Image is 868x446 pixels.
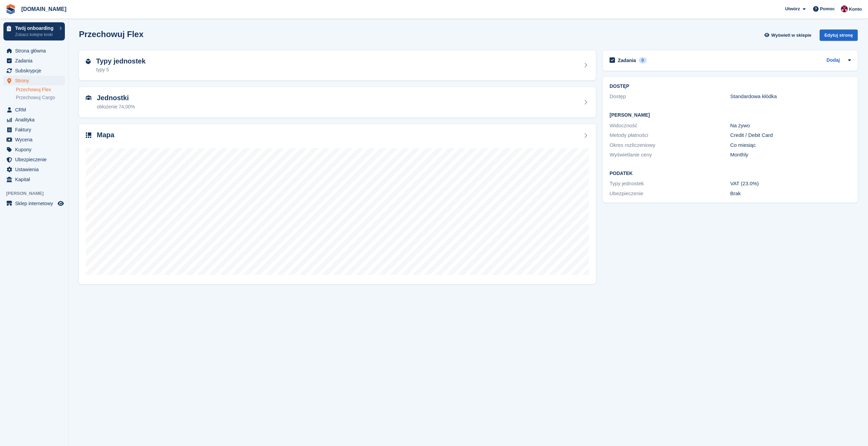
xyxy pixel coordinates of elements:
[15,46,56,56] span: Strona główna
[15,105,56,115] span: CRM
[610,113,851,118] h2: [PERSON_NAME]
[3,56,65,66] a: menu
[79,87,596,117] a: Jednostki obłożenie 74,00%
[3,145,65,154] a: menu
[3,135,65,144] a: menu
[15,26,56,31] p: Twój onboarding
[5,4,16,14] img: stora-icon-8386f47178a22dfd0bd8f6a31ec36ba5ce8667c1dd55bd0f319d3a0aa187defe.svg
[610,151,730,159] div: Wyświetlanie ceny
[3,155,65,164] a: menu
[16,94,65,101] a: Przechowuj Cargo
[820,5,835,12] span: Pomoc
[97,103,135,110] div: obłożenie 74,00%
[3,165,65,174] a: menu
[15,145,56,154] span: Kupony
[3,46,65,56] a: menu
[57,199,65,208] a: Podgląd sklepu
[820,30,858,41] div: Edytuj stronę
[15,56,56,66] span: Zadania
[730,93,851,101] div: Standardowa kłódka
[6,190,68,197] span: [PERSON_NAME]
[16,86,65,93] a: Przechowuj Flex
[15,76,56,85] span: Strony
[771,32,811,39] span: Wyświetl w sklepie
[610,84,851,89] h2: DOSTĘP
[730,151,851,159] div: Monthly
[3,125,65,134] a: menu
[3,199,65,208] a: menu
[96,57,146,65] h2: Typy jednostek
[96,66,146,73] div: typy 5
[15,135,56,144] span: Wycena
[15,66,56,75] span: Subskrypcje
[610,190,730,198] div: Ubezpieczenie
[618,57,636,63] h2: Zadania
[826,57,840,64] a: Dodaj
[15,125,56,134] span: Faktury
[3,175,65,184] a: menu
[79,30,143,39] h2: Przechowuj Flex
[15,175,56,184] span: Kapitał
[730,122,851,130] div: Na żywo
[79,124,596,284] a: Mapa
[3,105,65,115] a: menu
[3,76,65,85] a: menu
[15,199,56,208] span: Sklep internetowy
[79,50,596,81] a: Typy jednostek typy 5
[785,5,800,12] span: Utwórz
[849,6,862,13] span: Konto
[86,132,91,138] img: map-icn-33ee37083ee616e46c38cad1a60f524a97daa1e2b2c8c0bc3eb3415660979fc1.svg
[86,59,91,64] img: unit-type-icn-2b2737a686de81e16bb02015468b77c625bbabd49415b5ef34ead5e3b44a266d.svg
[610,141,730,149] div: Okres rozliczeniowy
[610,131,730,139] div: Metody płatności
[730,141,851,149] div: Co miesiąc
[820,30,858,44] a: Edytuj stronę
[15,165,56,174] span: Ustawienia
[97,131,114,139] h2: Mapa
[3,22,65,40] a: Twój onboarding Zobacz kolejne kroki
[19,3,69,15] a: [DOMAIN_NAME]
[763,30,814,41] a: Wyświetl w sklepie
[730,190,851,198] div: Brak
[610,180,730,188] div: Typy jednostek
[86,95,91,100] img: unit-icn-7be61d7bf1b0ce9d3e12c5938cc71ed9869f7b940bace4675aadf7bd6d80202e.svg
[3,115,65,125] a: menu
[610,93,730,101] div: Dostęp
[610,171,851,176] h2: Podatek
[730,180,851,188] div: VAT (23.0%)
[15,115,56,125] span: Analityka
[97,94,135,102] h2: Jednostki
[730,131,851,139] div: Credit / Debit Card
[15,155,56,164] span: Ubezpieczenie
[3,66,65,75] a: menu
[841,5,848,12] img: Mateusz Kacwin
[15,32,56,38] p: Zobacz kolejne kroki
[610,122,730,130] div: Widoczność
[639,57,647,63] div: 0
